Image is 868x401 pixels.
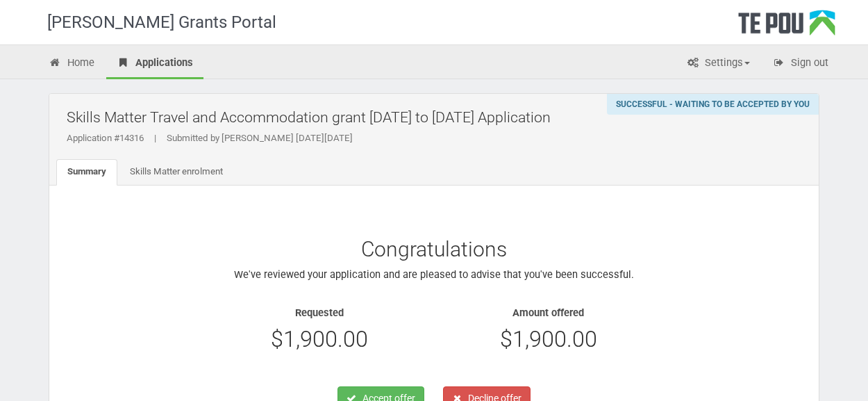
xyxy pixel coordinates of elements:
[67,132,808,145] div: Application #14316 Submitted by [PERSON_NAME] [DATE][DATE]
[216,306,424,320] div: Requested
[101,238,767,261] h2: Congratulations
[38,49,105,79] a: Home
[444,306,652,320] div: Amount offered
[106,49,203,79] a: Applications
[56,159,117,186] a: Summary
[607,94,819,115] div: Successful - waiting to be accepted by you
[444,327,652,352] div: $1,900.00
[216,327,424,352] div: $1,900.00
[119,159,234,186] a: Skills Matter enrolment
[676,49,760,79] a: Settings
[738,10,835,44] div: Te Pou Logo
[67,101,808,133] h2: Skills Matter Travel and Accommodation grant [DATE] to [DATE] Application
[762,49,839,79] a: Sign out
[144,133,167,143] span: |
